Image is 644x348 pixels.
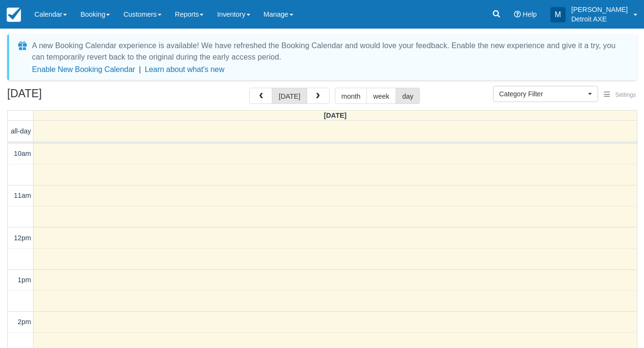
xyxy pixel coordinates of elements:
button: Enable New Booking Calendar [32,65,135,74]
h2: [DATE] [7,88,128,105]
div: M [550,7,566,22]
p: [PERSON_NAME] [571,5,628,14]
span: 2pm [18,318,31,326]
button: week [366,88,396,104]
span: | [139,65,141,73]
span: Category Filter [499,89,586,99]
button: month [335,88,367,104]
button: Category Filter [493,86,598,102]
span: Help [523,10,537,18]
img: checkfront-main-nav-mini-logo.png [7,8,21,22]
span: all-day [11,127,31,135]
div: A new Booking Calendar experience is available! We have refreshed the Booking Calendar and would ... [32,40,625,63]
button: Settings [598,88,642,102]
button: day [396,88,420,104]
span: 12pm [14,234,31,242]
span: 11am [14,192,31,199]
span: Settings [615,92,636,98]
p: Detroit AXE [571,14,628,24]
a: Learn about what's new [145,65,225,73]
button: [DATE] [272,88,307,104]
span: 10am [14,150,31,157]
span: 1pm [18,276,31,284]
i: Help [514,11,521,18]
span: [DATE] [324,112,347,119]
